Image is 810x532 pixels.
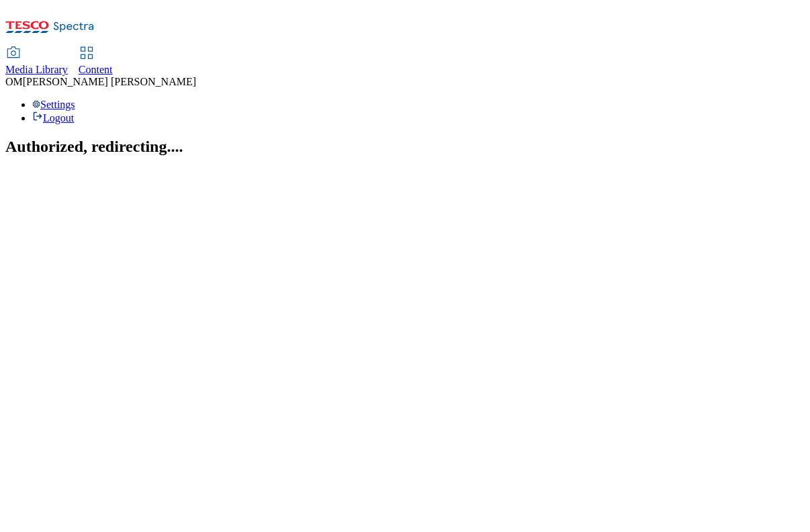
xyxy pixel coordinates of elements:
span: Media Library [5,64,68,75]
h2: Authorized, redirecting.... [5,138,805,156]
a: Media Library [5,48,68,76]
span: OM [5,76,23,87]
a: Content [79,48,113,76]
a: Logout [32,112,74,124]
span: Content [79,64,113,75]
span: [PERSON_NAME] [PERSON_NAME] [23,76,196,87]
a: Settings [32,99,75,110]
